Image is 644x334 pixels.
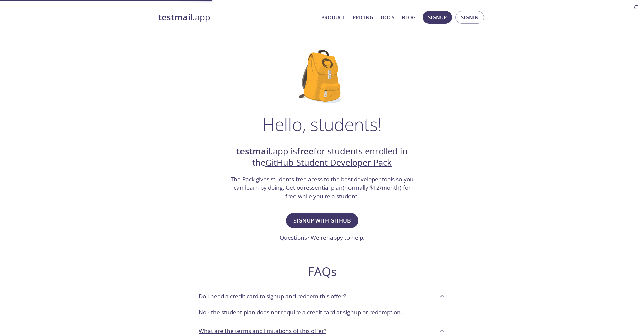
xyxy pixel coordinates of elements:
[265,157,392,169] a: GitHub Student Developer Pack
[381,13,394,22] a: Docs
[199,308,445,317] p: No - the student plan does not require a credit card at signup or redemption.
[321,13,345,22] a: Product
[461,13,479,22] span: Signin
[326,234,363,241] a: happy to help
[286,213,358,228] button: Signup with GitHub
[402,13,416,22] a: Blog
[158,11,193,23] strong: testmail
[423,11,452,24] button: Signup
[193,287,451,305] div: Do I need a credit card to signup and redeem this offer?
[297,145,314,157] strong: free
[306,184,343,191] a: essential plan
[293,216,351,225] span: Signup with GitHub
[230,146,414,169] h2: .app is for students enrolled in the
[199,292,346,301] p: Do I need a credit card to signup and redeem this offer?
[158,12,316,23] a: testmail.app
[236,145,271,157] strong: testmail
[230,175,414,201] h3: The Pack gives students free acess to the best developer tools so you can learn by doing. Get our...
[299,50,345,103] img: github-student-backpack.png
[428,13,447,22] span: Signup
[280,233,365,242] h3: Questions? We're .
[193,305,451,322] div: Do I need a credit card to signup and redeem this offer?
[353,13,373,22] a: Pricing
[455,11,484,24] button: Signin
[262,114,382,134] h1: Hello, students!
[193,264,451,279] h2: FAQs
